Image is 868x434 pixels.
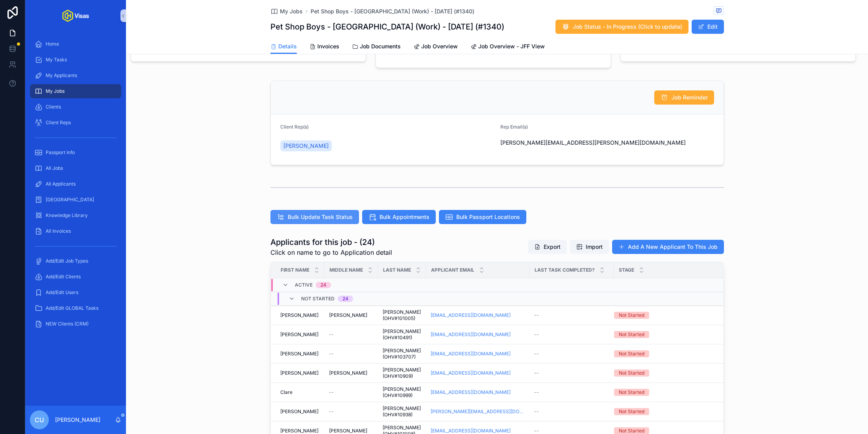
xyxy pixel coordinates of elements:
span: [PERSON_NAME] [329,312,367,318]
a: Clare [280,389,320,395]
a: -- [534,428,609,434]
span: Bulk Update Task Status [288,213,353,221]
button: Add A New Applicant To This Job [612,240,724,254]
span: [PERSON_NAME] [280,408,318,415]
span: [PERSON_NAME] [280,428,318,434]
span: Knowledge Library [46,212,88,219]
a: Not Started [614,408,713,415]
a: -- [329,331,373,338]
span: Client Reps [46,120,71,126]
button: Job Reminder [654,90,714,105]
a: [EMAIL_ADDRESS][DOMAIN_NAME] [431,428,511,434]
span: Import [586,243,603,251]
a: My Jobs [270,7,303,15]
div: Not Started [619,350,644,357]
span: Middle Name [329,267,363,273]
span: First Name [281,267,309,273]
div: 24 [320,282,326,288]
div: scrollable content [25,31,126,341]
span: Add/Edit Clients [46,274,81,280]
span: [PERSON_NAME] (OHV#101005) [383,309,421,322]
a: [EMAIL_ADDRESS][DOMAIN_NAME] [431,331,525,338]
span: My Jobs [46,88,65,94]
a: Knowledge Library [30,208,121,223]
div: Not Started [619,408,644,415]
span: My Applicants [46,72,77,79]
a: [PERSON_NAME] [329,312,373,318]
span: Active [295,282,313,288]
span: Add/Edit Users [46,289,78,296]
a: [PERSON_NAME][EMAIL_ADDRESS][DOMAIN_NAME] [431,408,525,415]
a: Passport Info [30,145,121,160]
a: Not Started [614,389,713,396]
a: [GEOGRAPHIC_DATA] [30,193,121,207]
a: Home [30,37,121,51]
a: Job Overview - JFF View [470,39,545,55]
a: [PERSON_NAME] [329,370,373,376]
a: Add/Edit Clients [30,270,121,284]
a: [EMAIL_ADDRESS][DOMAIN_NAME] [431,370,511,376]
a: Add/Edit Users [30,285,121,300]
span: All Jobs [46,165,63,171]
span: Job Reminder [672,94,708,101]
span: Job Overview [421,42,458,50]
a: -- [329,408,373,415]
a: My Jobs [30,84,121,98]
span: [PERSON_NAME] [329,370,367,376]
span: Not Started [301,296,335,302]
a: [PERSON_NAME] [280,408,320,415]
span: My Tasks [46,57,67,63]
span: -- [534,408,539,415]
a: [PERSON_NAME] [280,370,320,376]
span: Rep Email(s) [500,124,528,130]
a: [PERSON_NAME] (OHV#103707) [383,348,421,360]
span: [PERSON_NAME] [280,370,318,376]
button: Import [570,240,609,254]
a: Client Reps [30,116,121,130]
a: All Jobs [30,161,121,175]
span: [PERSON_NAME][EMAIL_ADDRESS][PERSON_NAME][DOMAIN_NAME] [500,139,714,147]
a: [PERSON_NAME] (OHV#10491) [383,328,421,341]
span: [PERSON_NAME] (OHV#10938) [383,405,421,418]
a: [EMAIL_ADDRESS][DOMAIN_NAME] [431,389,525,395]
a: [PERSON_NAME] [329,428,373,434]
span: All Invoices [46,228,71,234]
a: -- [534,389,609,395]
span: Passport Info [46,149,75,156]
a: Add/Edit GLOBAL Tasks [30,301,121,315]
p: [PERSON_NAME] [55,416,100,424]
div: Not Started [619,331,644,338]
span: -- [534,428,539,434]
a: [EMAIL_ADDRESS][DOMAIN_NAME] [431,370,525,376]
button: Bulk Appointments [362,210,436,224]
a: [PERSON_NAME] (OHV#10999) [383,386,421,399]
span: Applicant Email [431,267,474,273]
h1: Pet Shop Boys - [GEOGRAPHIC_DATA] (Work) - [DATE] (#1340) [270,21,504,32]
a: Not Started [614,350,713,357]
a: [PERSON_NAME] [280,140,332,151]
span: [PERSON_NAME] [280,312,318,318]
img: App logo [62,9,89,22]
span: Last Name [383,267,411,273]
span: Bulk Passport Locations [456,213,520,221]
span: Stage [619,267,634,273]
span: Job Status - In Progress (Click to update) [573,23,682,31]
span: [GEOGRAPHIC_DATA] [46,197,94,203]
span: -- [329,331,334,338]
a: -- [534,331,609,338]
span: Bulk Appointments [379,213,429,221]
span: -- [534,370,539,376]
a: [EMAIL_ADDRESS][DOMAIN_NAME] [431,428,525,434]
button: Edit [692,20,724,34]
span: -- [329,408,334,415]
span: NEW Clients (CRM) [46,321,89,327]
span: [PERSON_NAME] [280,331,318,338]
span: Invoices [317,42,339,50]
span: Add/Edit Job Types [46,258,88,264]
a: Not Started [614,370,713,377]
span: Clare [280,389,292,395]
